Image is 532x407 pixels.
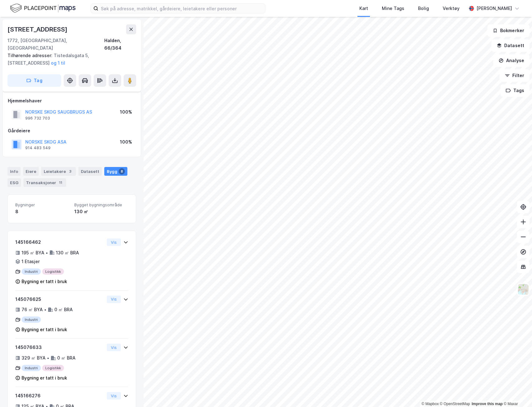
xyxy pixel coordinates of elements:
div: 145166462 [15,238,104,246]
div: 1772, [GEOGRAPHIC_DATA], [GEOGRAPHIC_DATA] [7,37,104,52]
div: Bolig [418,5,429,12]
div: Info [7,167,21,176]
div: 1 Etasjer [22,258,40,265]
div: 130 ㎡ BRA [56,249,79,257]
div: 130 ㎡ [74,208,128,215]
button: Vis [107,296,121,303]
a: Improve this map [472,402,503,406]
div: Halden, 66/364 [104,37,136,52]
div: Kart [359,5,368,12]
div: 100% [120,108,132,116]
div: Hjemmelshaver [8,97,136,105]
div: [PERSON_NAME] [476,5,512,12]
div: Eiere [23,167,39,176]
a: Mapbox [421,402,439,406]
button: Tags [500,84,530,97]
div: 0 ㎡ BRA [54,306,73,313]
span: Bygninger [15,202,69,208]
div: 145076625 [15,296,104,303]
div: [STREET_ADDRESS] [7,24,69,34]
div: 3 [67,168,73,174]
div: Kontrollprogram for chat [501,377,532,407]
div: Gårdeiere [8,127,136,135]
button: Filter [500,69,530,82]
div: • [47,356,49,360]
div: 195 ㎡ BYA [22,249,44,257]
div: Leietakere [41,167,76,176]
button: Bokmerker [487,24,530,37]
div: • [46,250,48,255]
span: Tilhørende adresser: [7,53,54,58]
input: Søk på adresse, matrikkel, gårdeiere, leietakere eller personer [98,4,265,13]
div: Bygg [104,167,127,176]
div: 145166276 [15,392,104,400]
button: Vis [107,344,121,351]
div: Bygning er tatt i bruk [22,278,67,285]
img: Z [517,283,529,295]
div: 100% [120,138,132,146]
div: 996 732 703 [25,116,50,121]
span: Bygget bygningsområde [74,202,128,208]
div: 8 [119,168,125,174]
div: Mine Tags [382,5,404,12]
div: 329 ㎡ BYA [22,354,46,362]
a: OpenStreetMap [440,402,470,406]
button: Tag [7,74,61,87]
div: Bygning er tatt i bruk [22,374,67,382]
div: Bygning er tatt i bruk [22,326,67,333]
div: 145076633 [15,344,104,351]
div: Verktøy [443,5,460,12]
button: Analyse [493,54,530,67]
div: ESG [7,178,21,187]
img: logo.f888ab2527a4732fd821a326f86c7f29.svg [10,3,76,14]
button: Vis [107,392,121,400]
div: 8 [15,208,69,215]
div: 914 483 549 [25,145,51,150]
div: Tistedalsgata 5, [STREET_ADDRESS] [7,52,131,67]
div: 11 [57,179,64,186]
div: • [44,307,47,312]
button: Vis [107,238,121,246]
div: Transaksjoner [23,178,66,187]
div: 0 ㎡ BRA [57,354,76,362]
iframe: Chat Widget [501,377,532,407]
div: Datasett [78,167,102,176]
button: Datasett [491,39,530,52]
div: 76 ㎡ BYA [22,306,43,313]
